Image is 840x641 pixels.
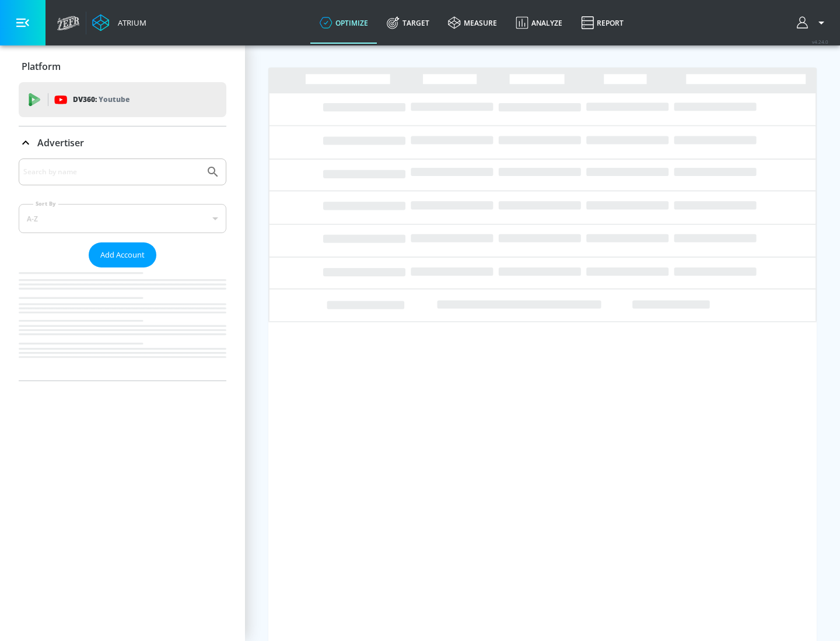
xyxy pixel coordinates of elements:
span: v 4.24.0 [812,38,828,45]
input: Search by name [23,164,200,179]
div: DV360: Youtube [19,82,226,117]
a: Analyze [506,2,572,44]
p: Advertiser [37,136,84,149]
a: optimize [310,2,377,44]
div: Platform [19,50,226,83]
div: A-Z [19,204,226,233]
a: Atrium [92,14,146,31]
button: Add Account [89,242,156,267]
div: Advertiser [19,159,226,381]
p: DV360: [73,93,129,106]
div: Advertiser [19,126,226,159]
nav: list of Advertiser [19,267,226,381]
a: Target [377,2,439,44]
a: Report [572,2,633,44]
span: Add Account [100,248,145,262]
p: Youtube [99,93,129,105]
p: Platform [22,60,61,73]
div: Atrium [113,17,146,28]
a: measure [439,2,506,44]
label: Sort By [33,200,58,207]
